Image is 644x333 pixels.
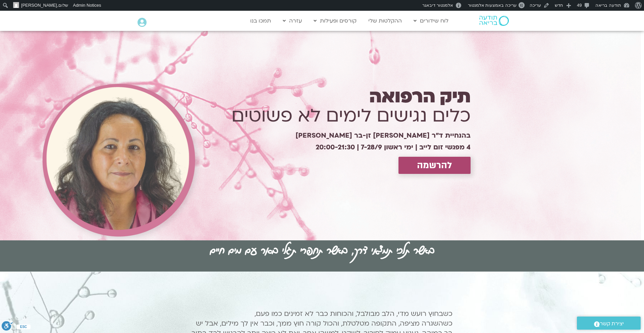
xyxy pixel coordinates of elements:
[208,106,471,125] h1: כלים נגישים לימים לא פשוטים
[310,14,360,27] a: קורסים ופעילות
[577,317,641,330] a: יצירת קשר
[255,309,452,318] span: כשבחוץ רועש מדי, הלב מבולבל, והכוחות כבר לא זמינים כמו פעם,
[208,134,471,137] h1: בהנחיית ד״ר [PERSON_NAME] זן-בר [PERSON_NAME]
[210,241,434,259] h2: באשר תלכי תמצאי דרך, באשר תחפרי תגלי באר עם מים חיים
[247,14,274,27] a: תמכו בנו
[208,87,471,106] h1: תיק הרפואה
[365,14,405,27] a: ההקלטות שלי
[479,16,509,26] img: תודעה בריאה
[600,319,624,328] span: יצירת קשר
[21,3,57,8] span: [PERSON_NAME]
[417,160,452,171] span: להרשמה
[398,157,471,174] a: להרשמה
[468,3,517,8] span: עריכה באמצעות אלמנטור
[208,146,471,149] h1: 4 מפגשי זום לייב | ימי ראשון 7-28/9 | 20:00-21:30
[279,14,305,27] a: עזרה
[410,14,452,27] a: לוח שידורים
